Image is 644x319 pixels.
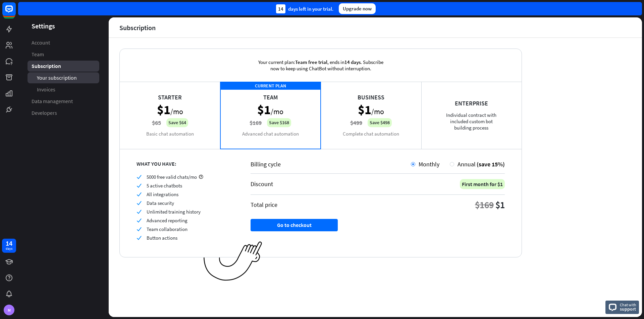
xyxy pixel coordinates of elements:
div: 14 [6,240,12,246]
div: $169 [475,199,494,211]
span: Subscription [32,63,61,70]
header: Settings [18,21,109,30]
div: M [4,305,14,315]
span: 14 days [344,59,361,65]
div: Upgrade now [339,3,376,14]
div: WHAT YOU HAVE: [137,160,234,167]
span: Team free trial [295,59,327,65]
a: Developers [28,107,99,118]
div: Your current plan: , ends in . Subscribe now to keep using ChatBot without interruption. [249,49,393,82]
img: ec979a0a656117aaf919.png [204,241,262,281]
span: Developers [32,109,57,116]
div: First month for $1 [460,179,505,189]
span: Advanced reporting [147,217,187,224]
i: check [137,183,142,188]
span: Button actions [147,235,177,241]
i: check [137,227,142,232]
span: Team collaboration [147,226,187,232]
i: check [137,174,142,179]
div: 14 [276,4,285,13]
i: check [137,201,142,206]
span: All integrations [147,191,178,197]
span: 5 active chatbots [147,182,182,189]
span: Data security [147,200,174,206]
span: Team [32,51,44,58]
span: Your subscription [37,74,77,81]
i: check [137,192,142,197]
span: Annual [458,160,476,168]
button: Go to checkout [251,219,338,231]
div: Billing cycle [251,160,411,168]
a: 14 days [2,239,16,253]
i: check [137,235,142,240]
div: days [6,246,12,251]
div: days left in your trial. [276,4,333,13]
span: Data management [32,98,73,105]
div: Discount [251,180,273,188]
span: support [620,306,636,312]
span: 5000 free valid chats/mo [147,174,197,180]
a: Team [28,49,99,60]
a: Your subscription [28,72,99,83]
a: Account [28,37,99,48]
span: Monthly [419,160,439,168]
button: Open LiveChat chat widget [5,3,25,23]
span: Account [32,39,50,46]
div: Total price [251,201,277,209]
span: Unlimited training history [147,209,201,215]
a: Invoices [28,84,99,95]
i: check [137,209,142,214]
div: $1 [495,199,505,211]
span: Invoices [37,86,55,93]
span: Chat with [620,302,636,308]
i: check [137,218,142,223]
span: (save 15%) [477,160,505,168]
a: Data management [28,96,99,107]
div: Subscription [119,24,156,31]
